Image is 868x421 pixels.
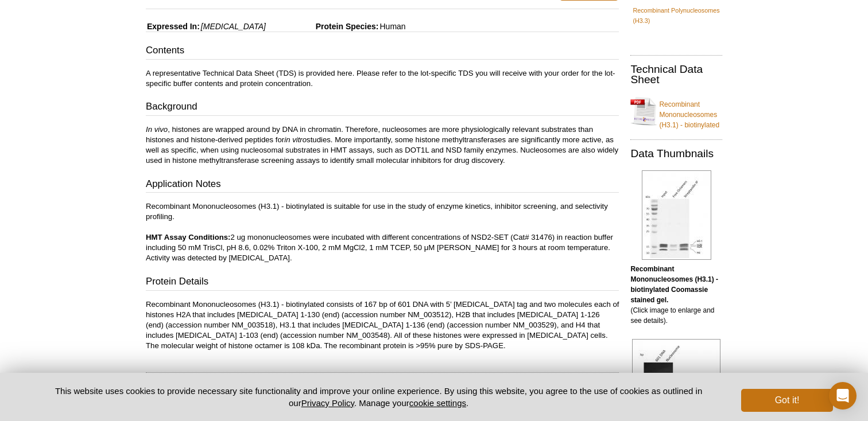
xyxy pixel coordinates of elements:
p: , histones are wrapped around by DNA in chromatin. Therefore, nucleosomes are more physiologicall... [146,124,619,166]
i: In vivo [146,125,168,134]
p: This website uses cookies to provide necessary site functionality and improve your online experie... [35,385,722,409]
h3: Protein Details [146,275,619,291]
div: Open Intercom Messenger [829,382,857,410]
span: Protein Species: [268,22,379,31]
span: Expressed In: [146,22,200,31]
strong: HMT Assay Conditions: [146,233,231,241]
i: in vitro [284,135,307,144]
button: cookie settings [409,398,466,408]
h2: Technical Data Sheet [630,64,722,85]
a: Privacy Policy [301,398,354,408]
a: Recombinant Polynucleosomes (H3.3) [633,5,720,26]
p: (Click image to enlarge and see details). [630,264,722,326]
button: Got it! [741,389,833,412]
i: [MEDICAL_DATA] [201,22,266,31]
h3: Contents [146,44,619,60]
span: Human [378,22,405,31]
img: Recombinant Mononucleosomes (H3.1) - biotinylated Coomassie stained gel [642,170,711,260]
h2: Data Thumbnails [630,149,722,159]
p: Recombinant Mononucleosomes (H3.1) - biotinylated is suitable for use in the study of enzyme kine... [146,201,619,263]
p: Recombinant Mononucleosomes (H3.1) - biotinylated consists of 167 bp of 601 DNA with 5’ [MEDICAL_... [146,299,619,351]
h3: Application Notes [146,177,619,193]
p: A representative Technical Data Sheet (TDS) is provided here. Please refer to the lot-specific TD... [146,68,619,89]
b: Recombinant Mononucleosomes (H3.1) - biotinylated Coomassie stained gel. [630,265,718,304]
a: Recombinant Mononucleosomes (H3.1) - biotinylated [630,92,722,130]
h3: Background [146,100,619,116]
